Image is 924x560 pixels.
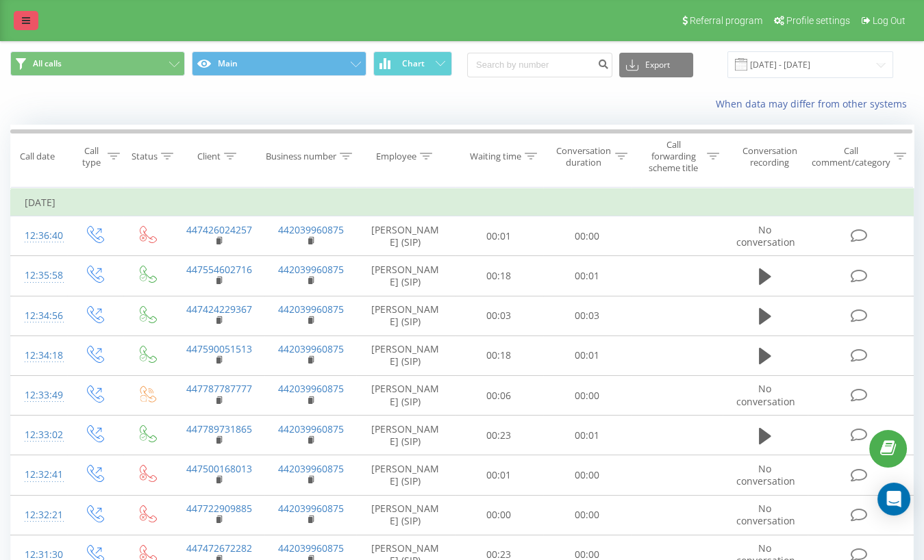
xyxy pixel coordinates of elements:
[455,495,543,535] td: 00:00
[11,189,914,216] td: [DATE]
[543,296,632,335] td: 00:03
[278,342,344,355] a: 442039960875
[455,256,543,296] td: 00:18
[810,145,890,168] div: Call comment/category
[186,502,252,515] a: 447722909885
[356,256,455,296] td: [PERSON_NAME] (SIP)
[543,455,632,495] td: 00:00
[278,462,344,475] a: 442039960875
[643,139,703,174] div: Call forwarding scheme title
[25,303,53,329] div: 12:34:56
[786,15,850,26] span: Profile settings
[455,416,543,455] td: 00:23
[736,502,795,527] span: No conversation
[192,51,366,76] button: Main
[278,542,344,555] a: 442039960875
[455,335,543,375] td: 00:18
[186,422,252,435] a: 447789731865
[278,223,344,236] a: 442039960875
[186,303,252,316] a: 447424229367
[356,216,455,256] td: [PERSON_NAME] (SIP)
[402,59,425,68] span: Chart
[186,342,252,355] a: 447590051513
[735,145,804,168] div: Conversation recording
[467,53,612,77] input: Search by number
[455,296,543,335] td: 00:03
[25,461,53,488] div: 12:32:41
[186,462,252,475] a: 447500168013
[356,335,455,375] td: [PERSON_NAME] (SIP)
[278,263,344,276] a: 442039960875
[25,422,53,448] div: 12:33:02
[736,382,795,407] span: No conversation
[373,51,452,76] button: Chart
[278,422,344,435] a: 442039960875
[543,416,632,455] td: 00:01
[25,262,53,289] div: 12:35:58
[877,483,910,516] div: Open Intercom Messenger
[197,151,221,162] div: Client
[132,151,158,162] div: Status
[33,58,62,69] span: All calls
[690,15,762,26] span: Referral program
[736,462,795,487] span: No conversation
[266,151,336,162] div: Business number
[543,216,632,256] td: 00:00
[619,53,693,77] button: Export
[186,263,252,276] a: 447554602716
[543,495,632,535] td: 00:00
[25,222,53,249] div: 12:36:40
[455,376,543,416] td: 00:06
[278,382,344,395] a: 442039960875
[555,145,612,168] div: Conversation duration
[278,502,344,515] a: 442039960875
[455,216,543,256] td: 00:01
[278,303,344,316] a: 442039960875
[356,376,455,416] td: [PERSON_NAME] (SIP)
[543,376,632,416] td: 00:00
[25,502,53,529] div: 12:32:21
[356,495,455,535] td: [PERSON_NAME] (SIP)
[470,151,521,162] div: Waiting time
[716,97,914,110] a: When data may differ from other systems
[356,455,455,495] td: [PERSON_NAME] (SIP)
[455,455,543,495] td: 00:01
[25,382,53,409] div: 12:33:49
[376,151,416,162] div: Employee
[356,416,455,455] td: [PERSON_NAME] (SIP)
[25,342,53,369] div: 12:34:18
[736,223,795,249] span: No conversation
[79,145,104,168] div: Call type
[20,151,55,162] div: Call date
[186,223,252,236] a: 447426024257
[186,382,252,395] a: 447787787777
[543,335,632,375] td: 00:01
[873,15,906,26] span: Log Out
[186,542,252,555] a: 447472672282
[543,256,632,296] td: 00:01
[356,296,455,335] td: [PERSON_NAME] (SIP)
[10,51,185,76] button: All calls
